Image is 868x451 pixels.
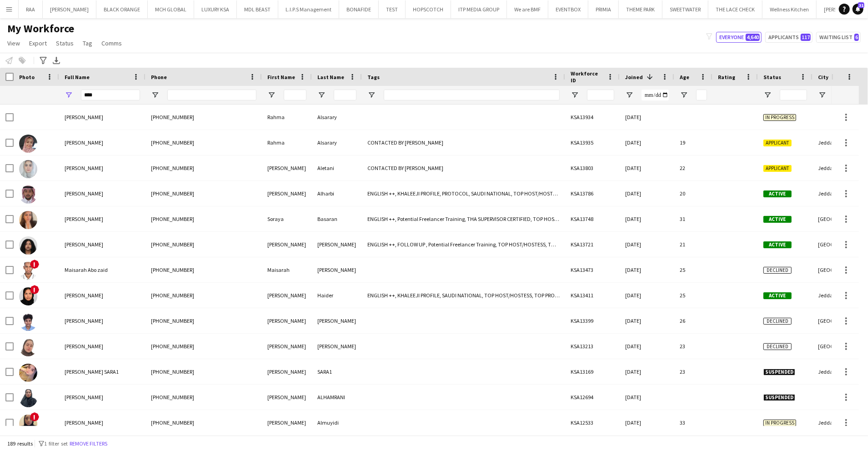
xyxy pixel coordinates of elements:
button: Open Filter Menu [65,91,73,99]
a: Status [52,37,77,49]
div: Rahma [262,105,312,130]
button: RAA [19,0,43,18]
div: [PHONE_NUMBER] [146,155,262,180]
span: Tags [367,74,380,80]
div: KSA13786 [565,181,620,206]
button: MCH GLOBAL [148,0,194,18]
span: [PERSON_NAME] [65,114,103,120]
input: Full Name Filter Input [81,90,140,100]
div: [DATE] [620,410,674,435]
button: LUXURY KSA [194,0,237,18]
span: [PERSON_NAME] [65,343,103,350]
button: Open Filter Menu [625,91,633,99]
span: Status [56,39,74,47]
span: Status [763,74,781,80]
input: Workforce ID Filter Input [587,90,614,100]
div: [PHONE_NUMBER] [146,257,262,282]
button: Open Filter Menu [367,91,376,99]
div: [DATE] [620,105,674,130]
button: Open Filter Menu [151,91,159,99]
div: [PERSON_NAME] [262,410,312,435]
span: Maisarah Abo zaid [65,266,108,273]
div: ENGLISH ++, FOLLOW UP , Potential Freelancer Training, TOP HOST/HOSTESS, TOP PROMOTER, TOP [PERSO... [362,232,565,257]
div: KSA12694 [565,385,620,410]
div: 23 [674,359,712,384]
button: Remove filters [68,439,109,449]
input: First Name Filter Input [284,90,306,100]
input: Last Name Filter Input [334,90,356,100]
button: We are BMF [507,0,548,18]
button: Everyone4,640 [716,32,762,43]
div: [DATE] [620,308,674,333]
img: Sarah A.Khalil [19,338,37,356]
span: Declined [763,267,792,274]
div: SARA1 [312,359,362,384]
div: [DATE] [620,359,674,384]
div: [DATE] [620,181,674,206]
div: [PERSON_NAME] [262,359,312,384]
div: Maisarah [262,257,312,282]
span: Export [29,39,47,47]
div: [PERSON_NAME] [312,257,362,282]
span: Full Name [65,74,90,80]
span: ! [30,260,39,269]
div: [DATE] [620,130,674,155]
div: [PERSON_NAME] [262,155,312,180]
div: [PHONE_NUMBER] [146,206,262,231]
div: ENGLISH ++, KHALEEJI PROFILE, SAUDI NATIONAL, TOP HOST/HOSTESS, TOP PROMOTER, TOP [PERSON_NAME] [362,283,565,308]
div: [DATE] [620,385,674,410]
div: [PERSON_NAME] [262,283,312,308]
span: Applicant [763,140,792,146]
span: Active [763,241,792,248]
img: Rahma Alsarary [19,135,37,153]
div: [PHONE_NUMBER] [146,334,262,359]
span: [PERSON_NAME] [65,317,103,324]
button: BLACK ORANGE [96,0,148,18]
input: Age Filter Input [696,90,707,100]
input: Status Filter Input [780,90,807,100]
div: Aletani [312,155,362,180]
div: [PERSON_NAME] [262,181,312,206]
span: Declined [763,318,792,325]
button: Open Filter Menu [680,91,688,99]
div: [PHONE_NUMBER] [146,105,262,130]
button: HOPSCOTCH [406,0,451,18]
button: ITP MEDIA GROUP [451,0,507,18]
div: [PERSON_NAME] [312,232,362,257]
span: First Name [267,74,295,80]
span: Suspended [763,394,795,401]
button: MDL BEAST [237,0,278,18]
span: ! [30,285,39,294]
button: Open Filter Menu [571,91,579,99]
div: [DATE] [620,206,674,231]
button: BONAFIDE [339,0,379,18]
div: [PERSON_NAME] [262,385,312,410]
a: View [4,37,24,49]
div: [DATE] [620,257,674,282]
div: 25 [674,257,712,282]
span: Workforce ID [571,70,603,84]
div: [DATE] [620,232,674,257]
div: KSA13169 [565,359,620,384]
span: [PERSON_NAME] [65,241,103,248]
div: 25 [674,283,712,308]
button: THE LACE CHECK [708,0,763,18]
span: Tag [83,39,92,47]
div: KSA13411 [565,283,620,308]
span: [PERSON_NAME] [65,419,103,426]
div: [GEOGRAPHIC_DATA] [813,232,867,257]
button: THEME PARK [619,0,662,18]
div: [PERSON_NAME] [312,334,362,359]
div: 23 [674,334,712,359]
div: [GEOGRAPHIC_DATA] [813,206,867,231]
div: [DATE] [620,334,674,359]
img: Maisarah Abo zaid [19,262,37,280]
span: Age [680,74,689,80]
div: [PHONE_NUMBER] [146,359,262,384]
div: [DATE] [620,283,674,308]
span: Active [763,190,792,197]
div: Jeddah [813,283,867,308]
div: [PHONE_NUMBER] [146,283,262,308]
button: PRIMIA [588,0,619,18]
div: [PERSON_NAME] [262,334,312,359]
